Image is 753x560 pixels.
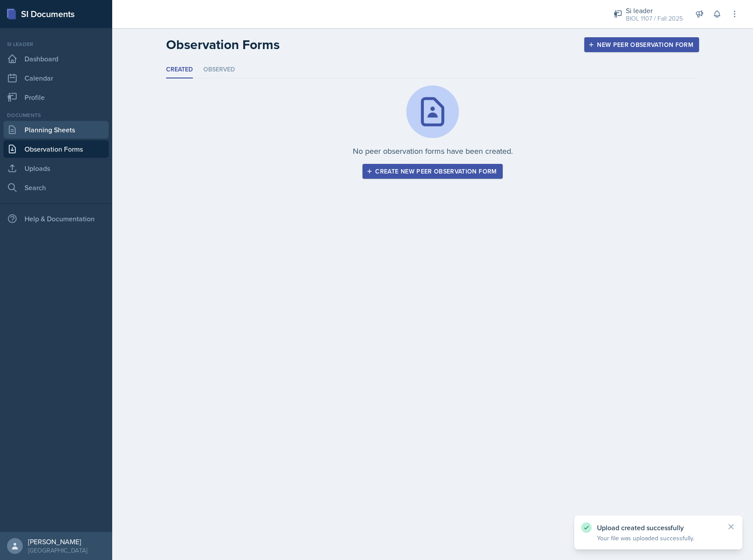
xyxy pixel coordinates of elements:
[4,210,109,227] div: Help & Documentation
[4,121,109,138] a: Planning Sheets
[166,37,280,53] h2: Observation Forms
[626,14,683,23] div: BIOL 1107 / Fall 2025
[590,41,693,48] div: New Peer Observation Form
[597,523,720,532] p: Upload created successfully
[4,111,109,119] div: Documents
[353,145,513,157] p: No peer observation forms have been created.
[584,37,699,52] button: New Peer Observation Form
[166,61,193,78] li: Created
[4,40,109,48] div: Si leader
[4,89,109,106] a: Profile
[28,546,87,555] div: [GEOGRAPHIC_DATA]
[4,140,109,158] a: Observation Forms
[626,5,683,16] div: Si leader
[4,69,109,87] a: Calendar
[368,168,497,175] div: Create new peer observation form
[4,159,109,177] a: Uploads
[4,179,109,196] a: Search
[203,61,235,78] li: Observed
[4,50,109,67] a: Dashboard
[362,164,502,179] button: Create new peer observation form
[28,537,87,546] div: [PERSON_NAME]
[597,534,720,542] p: Your file was uploaded successfully.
